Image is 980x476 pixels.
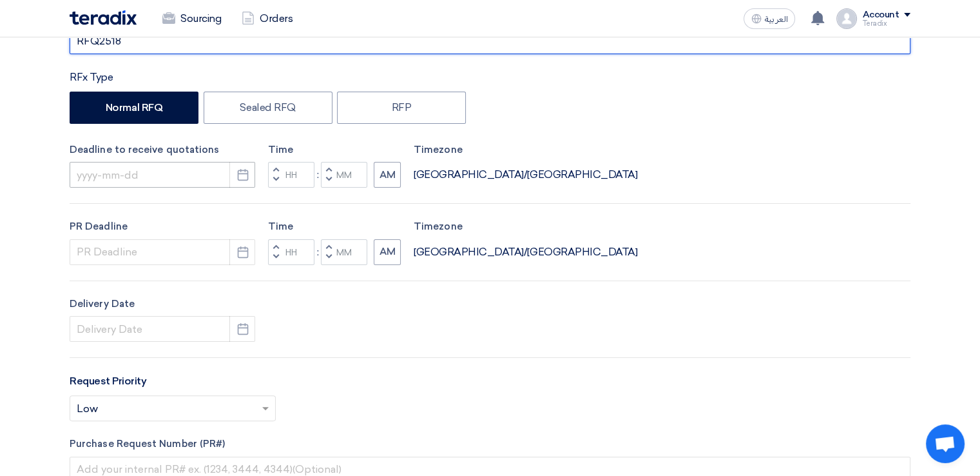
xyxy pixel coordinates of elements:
[70,92,198,124] label: Normal RFQ
[321,162,367,188] input: Minutes
[314,167,321,183] div: :
[374,239,401,265] button: AM
[268,219,401,234] label: Time
[204,92,332,124] label: Sealed RFQ
[744,8,795,29] button: العربية
[70,70,910,85] div: RFx Type
[268,162,314,188] input: Hours
[70,373,146,389] label: Request Priority
[70,437,910,451] label: Purchase Request Number (PR#)
[268,143,401,157] label: Time
[321,239,367,265] input: Minutes
[231,5,303,33] a: Orders
[152,5,231,33] a: Sourcing
[70,143,255,157] label: Deadline to receive quotations
[836,8,857,29] img: profile_test.png
[862,10,899,21] div: Account
[70,10,137,25] img: Teradix logo
[70,162,255,188] input: yyyy-mm-dd
[862,20,910,27] div: Teradix
[337,92,466,124] label: RFP
[414,143,637,157] label: Timezone
[70,297,255,312] label: Delivery Date
[314,244,321,260] div: :
[374,162,401,188] button: AM
[70,316,255,342] input: Delivery Date
[70,28,910,54] input: e.g. New ERP System, Server Visualization Project...
[268,239,314,265] input: Hours
[70,239,255,265] input: PR Deadline
[764,15,787,24] span: العربية
[926,424,965,463] a: Open chat
[414,244,637,260] div: [GEOGRAPHIC_DATA]/[GEOGRAPHIC_DATA]
[414,219,637,234] label: Timezone
[414,167,637,183] div: [GEOGRAPHIC_DATA]/[GEOGRAPHIC_DATA]
[70,219,255,234] label: PR Deadline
